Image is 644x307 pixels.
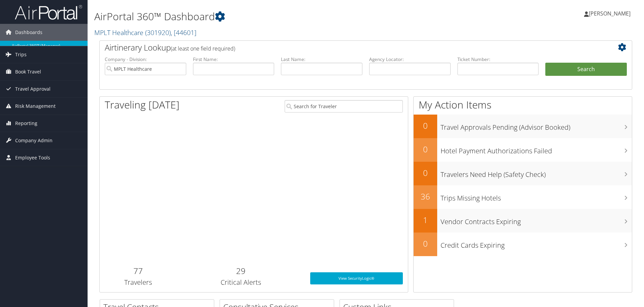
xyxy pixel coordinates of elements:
[414,214,437,226] h2: 1
[15,24,42,41] span: Dashboards
[414,162,632,185] a: 0Travelers Need Help (Safety Check)
[369,56,451,63] label: Agency Locator:
[457,56,539,63] label: Ticket Number:
[441,190,632,203] h3: Trips Missing Hotels
[15,4,82,20] img: airportal-logo.png
[414,185,632,209] a: 36Trips Missing Hotels
[414,144,437,155] h2: 0
[15,63,41,80] span: Book Travel
[441,143,632,156] h3: Hotel Payment Authorizations Failed
[414,167,437,179] h2: 0
[441,166,632,179] h3: Travelers Need Help (Safety Check)
[15,81,51,97] span: Travel Approval
[414,209,632,233] a: 1Vendor Contracts Expiring
[182,265,300,277] h2: 29
[193,56,275,63] label: First Name:
[310,272,403,284] a: View SecurityLogic®
[441,237,632,250] h3: Credit Cards Expiring
[584,3,637,24] a: [PERSON_NAME]
[171,45,235,52] span: (at least one field required)
[94,28,196,37] a: MPLT Healthcare
[15,115,37,132] span: Reporting
[105,56,186,63] label: Company - Division:
[15,46,27,63] span: Trips
[441,214,632,226] h3: Vendor Contracts Expiring
[414,233,632,256] a: 0Credit Cards Expiring
[441,119,632,132] h3: Travel Approvals Pending (Advisor Booked)
[414,191,437,202] h2: 36
[145,28,171,37] span: ( 301920 )
[105,98,180,112] h1: Traveling [DATE]
[414,138,632,162] a: 0Hotel Payment Authorizations Failed
[281,56,362,63] label: Last Name:
[285,100,403,113] input: Search for Traveler
[414,120,437,131] h2: 0
[105,278,172,287] h3: Travelers
[15,132,53,149] span: Company Admin
[105,42,582,53] h2: Airtinerary Lookup
[15,98,56,115] span: Risk Management
[589,10,631,17] span: [PERSON_NAME]
[414,98,632,112] h1: My Action Items
[94,9,456,24] h1: AirPortal 360™ Dashboard
[171,28,196,37] span: , [ 44601 ]
[414,238,437,249] h2: 0
[414,115,632,138] a: 0Travel Approvals Pending (Advisor Booked)
[182,278,300,287] h3: Critical Alerts
[545,63,627,76] button: Search
[105,265,172,277] h2: 77
[15,149,50,166] span: Employee Tools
